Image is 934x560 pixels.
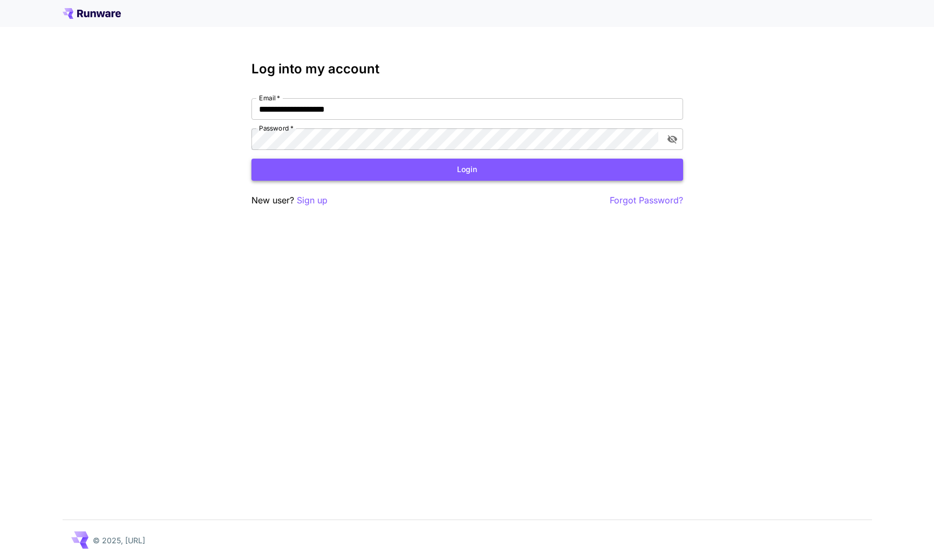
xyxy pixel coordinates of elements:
h3: Log into my account [251,62,683,77]
button: Login [251,159,683,181]
label: Email [259,93,280,103]
button: Forgot Password? [610,194,683,207]
label: Password [259,124,294,133]
p: © 2025, [URL] [93,535,145,546]
button: toggle password visibility [663,129,682,149]
p: New user? [251,194,328,207]
button: Sign up [297,194,328,207]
